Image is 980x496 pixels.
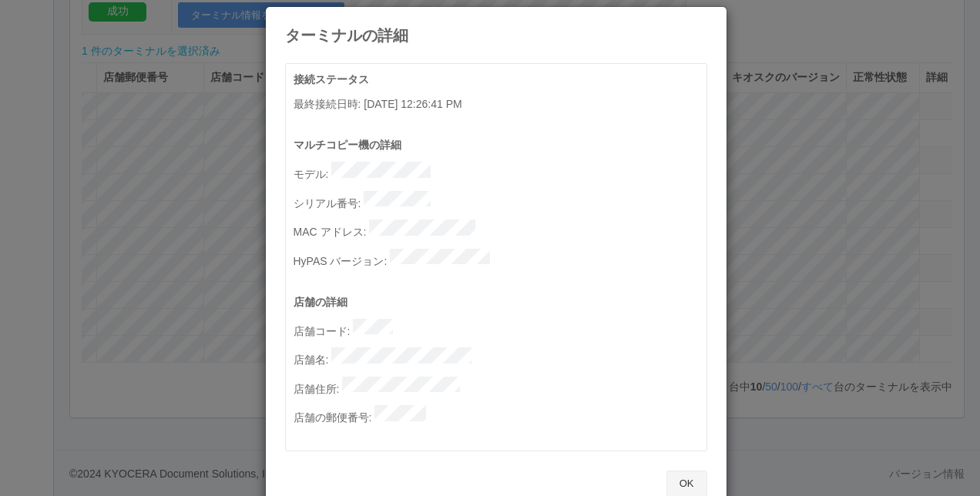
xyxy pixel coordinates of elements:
[294,347,706,368] p: 店舗名 :
[294,249,706,270] p: HyPAS バージョン :
[294,294,706,310] p: 店舗の詳細
[294,137,706,153] p: マルチコピー機の詳細
[294,319,706,340] p: 店舗コード :
[294,191,706,212] p: シリアル番号 :
[294,96,706,112] p: 最終接続日時 : [DATE] 12:26:41 PM
[294,220,706,240] p: MAC アドレス :
[294,405,706,426] p: 店舗の郵便番号 :
[294,377,706,397] p: 店舗住所 :
[294,72,706,88] p: 接続ステータス
[285,27,707,44] h4: ターミナルの詳細
[294,162,706,183] p: モデル :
